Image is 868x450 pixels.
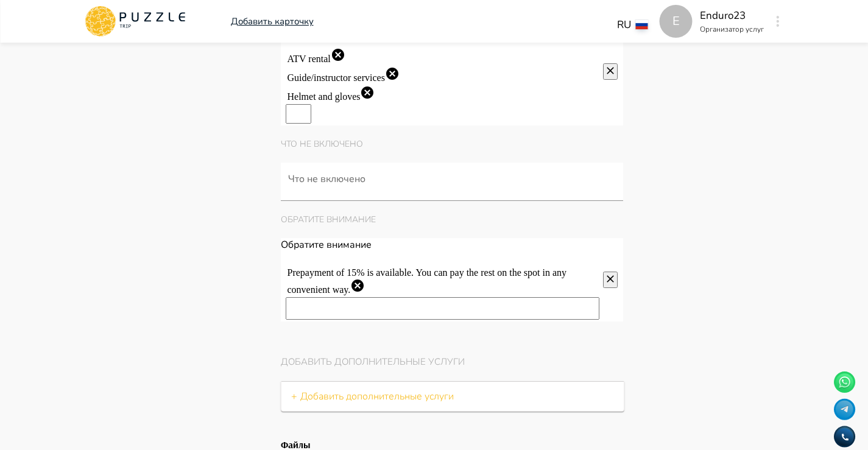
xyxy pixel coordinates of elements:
span: Prepayment of 15% is available. You can pay the rest on the spot in any convenient way. [288,267,567,295]
div: Helmet and gloves [288,85,598,102]
button: Clear [603,63,618,80]
span: Helmet and gloves [288,91,361,102]
p: Организатор услуг [700,24,764,35]
span: Guide/instructor services [288,72,385,83]
a: Добавить карточку [231,15,314,29]
div: E [660,5,693,38]
label: Обратите внимание [281,238,624,251]
p: + [291,389,300,404]
div: Guide/instructor services [288,66,598,83]
p: Что не включено [281,138,624,163]
p: Enduro23 [700,8,764,24]
span: ATV rental [288,54,331,64]
button: Clear [603,272,618,288]
p: Добавить дополнительные услуги [281,334,624,369]
div: ATV rental [288,47,598,65]
p: Обратите внимание [281,213,624,238]
p: Добавить дополнительные услуги [300,389,454,404]
div: Prepayment of 15% is available. You can pay the rest on the spot in any convenient way. [288,267,598,295]
p: RU [617,17,631,33]
img: lang [636,20,648,29]
div: +Добавить дополнительные услуги [281,382,624,411]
